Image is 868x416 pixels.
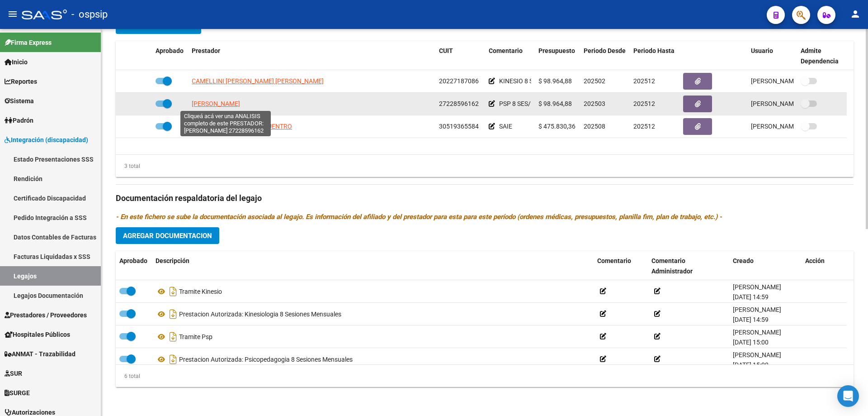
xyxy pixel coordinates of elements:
span: Sistema [5,96,34,106]
datatable-header-cell: Comentario [594,251,648,281]
datatable-header-cell: Acción [802,251,847,281]
span: 202503 [584,100,605,107]
span: SURGE [5,388,30,398]
div: 3 total [116,161,140,171]
span: ASOCIACION CIVIL MI ENCUENTRO [192,123,292,130]
span: [PERSON_NAME] [DATE] [751,123,822,130]
datatable-header-cell: Aprobado [152,41,188,71]
datatable-header-cell: CUIT [435,41,485,71]
datatable-header-cell: Periodo Desde [580,41,630,71]
span: Aprobado [119,257,147,264]
span: 202512 [633,123,655,130]
span: [DATE] 14:59 [733,293,769,301]
span: [PERSON_NAME] [DATE] [751,77,822,85]
span: Reportes [5,77,37,86]
span: CUIT [439,47,453,54]
span: [PERSON_NAME] [733,283,781,291]
span: [DATE] 15:00 [733,339,769,346]
i: Descargar documento [167,284,179,299]
span: 202512 [633,100,655,107]
span: 30519365584 [439,123,479,130]
span: Presupuesto [538,47,575,54]
span: Usuario [751,47,773,54]
span: [DATE] 14:59 [733,316,769,323]
i: Descargar documento [167,330,179,344]
span: Prestadores / Proveedores [5,310,87,320]
span: KINESIO 8 SES/MES [499,77,556,85]
span: 20227187086 [439,77,479,85]
span: Comentario [597,257,631,264]
span: [PERSON_NAME] [DATE] [751,100,822,107]
span: - ospsip [71,5,108,24]
span: Prestador [192,47,220,54]
span: Padrón [5,115,33,125]
span: Periodo Desde [584,47,626,54]
span: CAMELLINI [PERSON_NAME] [PERSON_NAME] [192,77,324,85]
span: 202508 [584,123,605,130]
div: 6 total [116,371,140,381]
i: Descargar documento [167,307,179,321]
datatable-header-cell: Aprobado [116,251,152,281]
span: [PERSON_NAME] [733,351,781,359]
div: Tramite Psp [156,330,590,344]
datatable-header-cell: Prestador [188,41,435,71]
span: PSP 8 SES/MES [499,100,543,107]
div: Prestacion Autorizada: Psicopedagogia 8 Sesiones Mensuales [156,352,590,367]
datatable-header-cell: Admite Dependencia [797,41,847,71]
span: Agregar Documentacion [123,232,212,240]
i: Descargar documento [167,352,179,367]
datatable-header-cell: Comentario [485,41,535,71]
span: Acción [805,257,825,264]
span: ANMAT - Trazabilidad [5,349,75,359]
span: Comentario [489,47,523,54]
span: SUR [5,368,22,378]
span: Integración (discapacidad) [5,135,88,145]
button: Agregar Documentacion [116,227,219,244]
datatable-header-cell: Usuario [747,41,797,71]
i: - En este fichero se sube la documentación asociada al legajo. Es información del afiliado y del ... [116,213,722,221]
span: 27228596162 [439,100,479,107]
span: Admite Dependencia [801,47,839,65]
datatable-header-cell: Comentario Administrador [648,251,729,281]
datatable-header-cell: Creado [729,251,802,281]
span: SAIE [499,123,512,130]
span: Periodo Hasta [633,47,675,54]
span: 202502 [584,77,605,85]
mat-icon: person [850,9,861,19]
span: Inicio [5,57,28,67]
span: [PERSON_NAME] [733,306,781,313]
span: [PERSON_NAME] [733,329,781,336]
div: Prestacion Autorizada: Kinesiologia 8 Sesiones Mensuales [156,307,590,321]
span: Aprobado [156,47,184,54]
span: 202512 [633,77,655,85]
span: Firma Express [5,38,52,48]
h3: Documentación respaldatoria del legajo [116,192,854,205]
datatable-header-cell: Descripción [152,251,594,281]
span: $ 98.964,88 [538,100,572,107]
datatable-header-cell: Presupuesto [535,41,580,71]
span: [DATE] 15:00 [733,361,769,368]
span: Descripción [156,257,189,264]
span: $ 475.830,36 [538,123,576,130]
span: Creado [733,257,754,264]
span: $ 98.964,88 [538,77,572,85]
span: [PERSON_NAME] [192,100,240,107]
div: Open Intercom Messenger [837,385,859,407]
datatable-header-cell: Periodo Hasta [630,41,679,71]
span: Comentario Administrador [651,257,693,275]
mat-icon: menu [7,9,18,19]
span: Hospitales Públicos [5,330,70,339]
div: Tramite Kinesio [156,284,590,299]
